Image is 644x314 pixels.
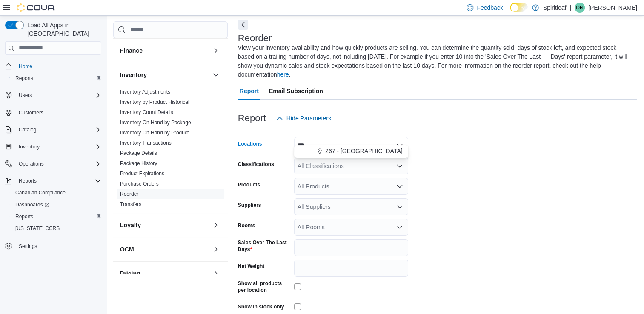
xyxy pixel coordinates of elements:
[12,188,101,198] span: Canadian Compliance
[24,21,101,38] span: Load All Apps in [GEOGRAPHIC_DATA]
[211,46,221,56] button: Finance
[120,150,157,157] span: Package Details
[19,63,32,70] span: Home
[576,3,583,13] span: DN
[120,181,159,187] a: Purchase Orders
[211,70,221,80] button: Inventory
[396,224,403,231] button: Open list of options
[396,163,403,169] button: Open list of options
[15,142,101,152] span: Inventory
[570,3,571,13] p: |
[240,83,259,100] span: Report
[120,46,143,55] h3: Finance
[273,110,335,127] button: Hide Parameters
[9,72,105,84] button: Reports
[277,71,289,78] a: here
[238,239,291,253] label: Sales Over The Last Days
[120,71,209,79] button: Inventory
[120,46,209,55] button: Finance
[15,90,35,100] button: Users
[12,73,101,83] span: Reports
[238,161,274,168] label: Classifications
[15,125,40,135] button: Catalog
[113,87,228,213] div: Inventory
[120,269,209,278] button: Pricing
[15,61,101,71] span: Home
[120,150,157,156] a: Package Details
[12,200,53,210] a: Dashboards
[120,99,189,105] a: Inventory by Product Historical
[238,20,248,30] button: Next
[120,120,191,126] a: Inventory On Hand by Package
[120,88,170,95] span: Inventory Adjustments
[286,114,331,123] span: Hide Parameters
[15,213,33,220] span: Reports
[294,145,408,157] div: Choose from the following options
[294,145,408,157] button: 267 - [GEOGRAPHIC_DATA]
[15,225,60,232] span: [US_STATE] CCRS
[120,171,164,177] a: Product Expirations
[12,223,101,234] span: Washington CCRS
[120,129,189,136] span: Inventory On Hand by Product
[238,181,260,188] label: Products
[120,140,172,146] a: Inventory Transactions
[2,158,105,170] button: Operations
[238,303,284,310] label: Show in stock only
[120,269,140,278] h3: Pricing
[15,142,43,152] button: Inventory
[120,191,138,197] span: Reorder
[238,222,255,229] label: Rooms
[396,203,403,210] button: Open list of options
[543,3,566,13] p: Spiritleaf
[9,223,105,234] button: [US_STATE] CCRS
[19,160,44,167] span: Operations
[120,130,189,136] a: Inventory On Hand by Product
[15,159,101,169] span: Operations
[120,170,164,177] span: Product Expirations
[15,189,66,196] span: Canadian Compliance
[211,244,221,254] button: OCM
[510,3,528,12] input: Dark Mode
[17,3,55,12] img: Cova
[120,89,170,95] a: Inventory Adjustments
[2,141,105,153] button: Inventory
[238,202,261,208] label: Suppliers
[12,223,63,234] a: [US_STATE] CCRS
[120,119,191,126] span: Inventory On Hand by Package
[15,159,47,169] button: Operations
[19,143,40,150] span: Inventory
[19,126,36,133] span: Catalog
[12,211,101,222] span: Reports
[12,200,101,210] span: Dashboards
[211,268,221,279] button: Pricing
[19,177,37,184] span: Reports
[15,61,36,71] a: Home
[238,280,291,294] label: Show all products per location
[12,188,69,198] a: Canadian Compliance
[12,73,37,83] a: Reports
[15,241,40,251] a: Settings
[211,220,221,230] button: Loyalty
[120,201,141,208] span: Transfers
[120,221,209,229] button: Loyalty
[15,90,101,100] span: Users
[15,201,49,208] span: Dashboards
[2,240,105,252] button: Settings
[120,180,159,187] span: Purchase Orders
[238,263,264,270] label: Net Weight
[9,211,105,223] button: Reports
[15,75,33,82] span: Reports
[120,221,141,229] h3: Loyalty
[19,92,32,99] span: Users
[238,140,262,147] label: Locations
[15,108,47,118] a: Customers
[477,3,503,12] span: Feedback
[238,113,266,123] h3: Report
[120,160,157,166] a: Package History
[15,240,101,251] span: Settings
[238,33,272,43] h3: Reorder
[2,175,105,187] button: Reports
[396,183,403,190] button: Open list of options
